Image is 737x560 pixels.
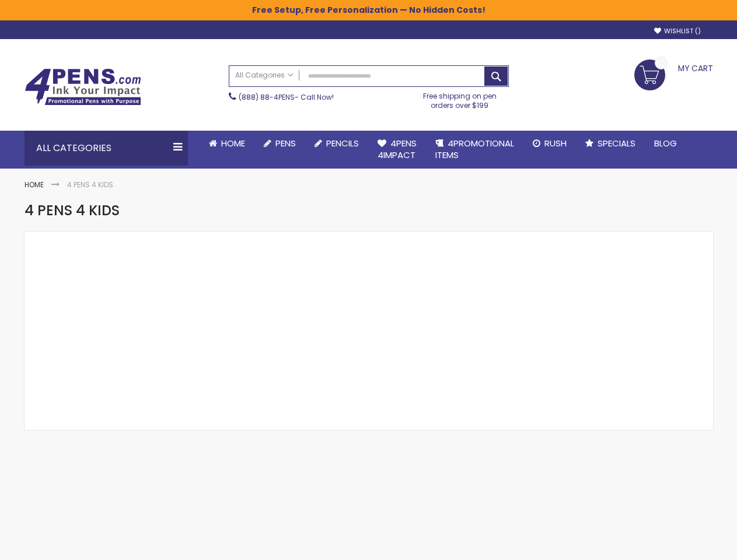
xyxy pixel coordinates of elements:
[426,131,523,169] a: 4PROMOTIONALITEMS
[305,131,368,156] a: Pencils
[654,137,677,149] span: Blog
[235,71,294,80] span: All Categories
[25,180,44,190] a: Home
[523,131,576,156] a: Rush
[544,137,567,149] span: Rush
[576,131,645,156] a: Specials
[239,92,295,102] a: (888) 88-4PENS
[411,87,509,110] div: Free shipping on pen orders over $199
[368,131,426,169] a: 4Pens4impact
[229,66,299,85] a: All Categories
[326,137,359,149] span: Pencils
[239,92,334,102] span: - Call Now!
[221,137,245,149] span: Home
[275,137,296,149] span: Pens
[200,131,254,156] a: Home
[654,27,701,36] a: Wishlist
[435,137,514,161] span: 4PROMOTIONAL ITEMS
[25,68,141,106] img: 4Pens Custom Pens and Promotional Products
[378,137,417,161] span: 4Pens 4impact
[645,131,686,156] a: Blog
[67,180,113,190] strong: 4 Pens 4 Kids
[598,137,635,149] span: Specials
[25,201,120,220] span: 4 Pens 4 Kids
[25,131,188,166] div: All Categories
[254,131,305,156] a: Pens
